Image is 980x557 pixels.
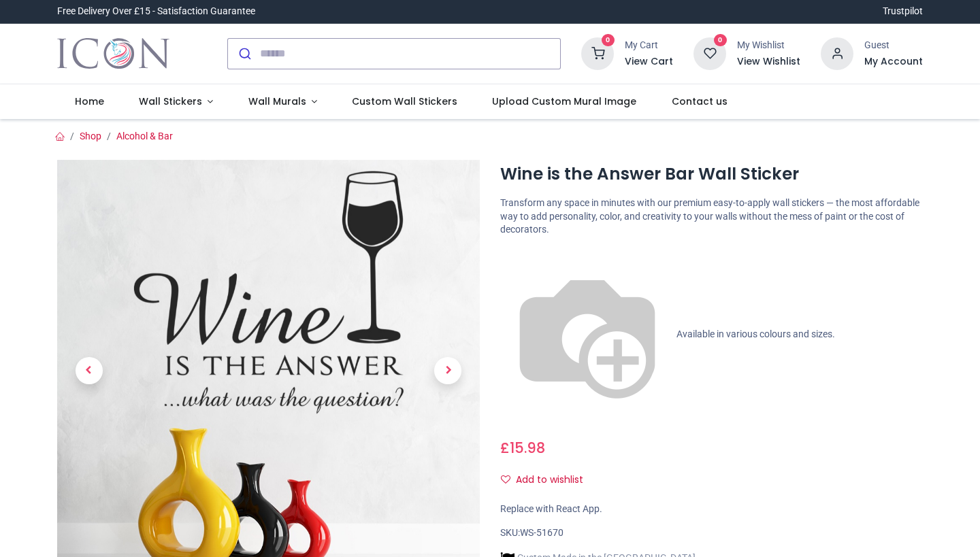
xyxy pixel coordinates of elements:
[75,95,104,108] span: Home
[352,95,457,108] span: Custom Wall Stickers
[57,35,169,73] a: Logo of Icon Wall Stickers
[693,47,726,58] a: 0
[500,503,923,516] div: Replace with React App.
[500,469,595,492] button: Add to wishlistAdd to wishlist
[500,438,545,458] span: £
[520,527,563,538] span: WS-51670
[80,131,101,141] a: Shop
[492,95,636,108] span: Upload Custom Mural Image
[625,55,673,69] a: View Cart
[737,55,800,69] a: View Wishlist
[714,34,727,47] sup: 0
[602,34,615,47] sup: 0
[625,39,673,52] div: My Cart
[231,84,335,120] a: Wall Murals
[500,248,674,422] img: color-wheel.png
[510,438,545,458] span: 15.98
[57,5,255,18] div: Free Delivery Over £15 - Satisfaction Guarantee
[416,223,480,519] a: Next
[76,357,103,384] span: Previous
[737,39,800,52] div: My Wishlist
[57,35,169,73] img: Icon Wall Stickers
[228,39,260,69] button: Submit
[500,197,923,237] p: Transform any space in minutes with our premium easy-to-apply wall stickers — the most affordable...
[57,223,120,519] a: Previous
[434,357,461,384] span: Next
[501,475,510,484] i: Add to wishlist
[864,55,923,69] a: My Account
[581,47,614,58] a: 0
[248,95,306,108] span: Wall Murals
[500,526,923,540] div: SKU:
[500,163,923,186] h1: Wine is the Answer Bar Wall Sticker
[672,95,728,108] span: Contact us
[121,84,231,120] a: Wall Stickers
[864,39,923,52] div: Guest
[139,95,202,108] span: Wall Stickers
[676,328,835,339] span: Available in various colours and sizes.
[883,5,923,18] a: Trustpilot
[116,131,173,141] a: Alcohol & Bar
